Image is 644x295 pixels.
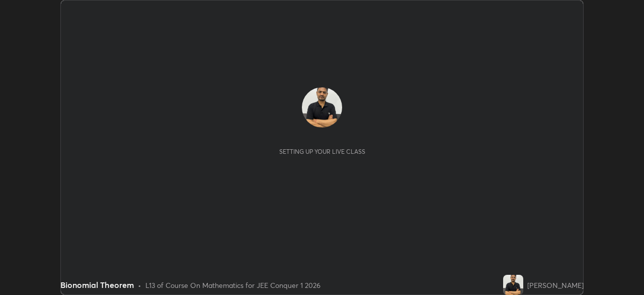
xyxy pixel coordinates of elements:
[145,280,320,290] div: L13 of Course On Mathematics for JEE Conquer 1 2026
[527,280,584,290] div: [PERSON_NAME]
[60,279,134,291] div: Bionomial Theorem
[279,148,365,155] div: Setting up your live class
[302,87,342,128] img: 08c284debe354a72af15aff8d7bcd778.jpg
[138,280,141,290] div: •
[503,275,523,295] img: 08c284debe354a72af15aff8d7bcd778.jpg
